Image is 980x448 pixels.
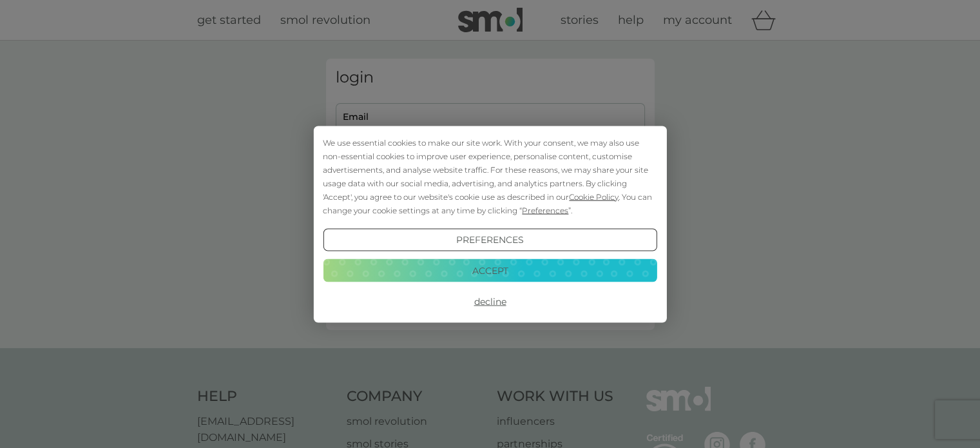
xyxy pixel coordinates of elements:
div: We use essential cookies to make our site work. With your consent, we may also use non-essential ... [323,135,657,217]
button: Decline [323,290,657,313]
button: Accept [323,259,657,282]
button: Preferences [323,228,657,251]
span: Preferences [522,205,568,215]
span: Cookie Policy [569,191,619,201]
div: Cookie Consent Prompt [313,126,666,322]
